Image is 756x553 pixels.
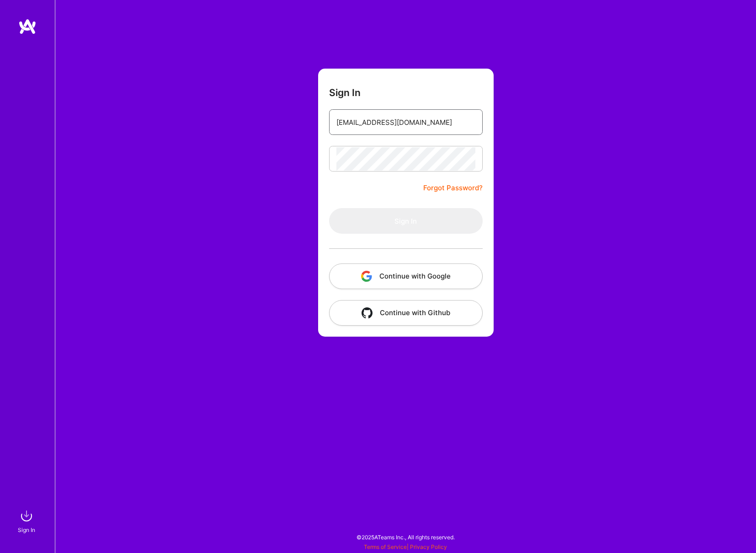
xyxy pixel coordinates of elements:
[329,87,361,98] h3: Sign In
[423,183,483,193] a: Forgot Password?
[329,208,483,234] button: Sign In
[19,507,36,535] a: sign inSign In
[18,525,35,535] div: Sign In
[17,507,36,525] img: sign in
[55,526,756,548] div: © 2025 ATeams Inc., All rights reserved.
[329,300,483,326] button: Continue with Github
[362,307,373,318] img: icon
[364,543,447,550] span: |
[364,543,407,550] a: Terms of Service
[336,111,475,134] input: Email...
[361,271,372,282] img: icon
[18,18,37,35] img: logo
[329,263,483,289] button: Continue with Google
[410,543,447,550] a: Privacy Policy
